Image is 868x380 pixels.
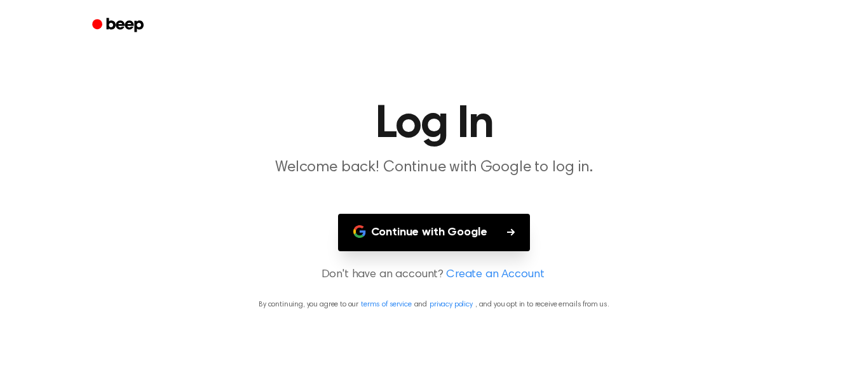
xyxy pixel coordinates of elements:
[446,266,544,284] a: Create an Account
[109,102,759,147] h1: Log In
[83,13,155,38] a: Beep
[338,214,531,251] button: Continue with Google
[15,299,853,310] p: By continuing, you agree to our and , and you opt in to receive emails from us.
[361,301,411,308] a: terms of service
[190,157,678,178] p: Welcome back! Continue with Google to log in.
[430,301,473,308] a: privacy policy
[15,266,853,284] p: Don't have an account?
